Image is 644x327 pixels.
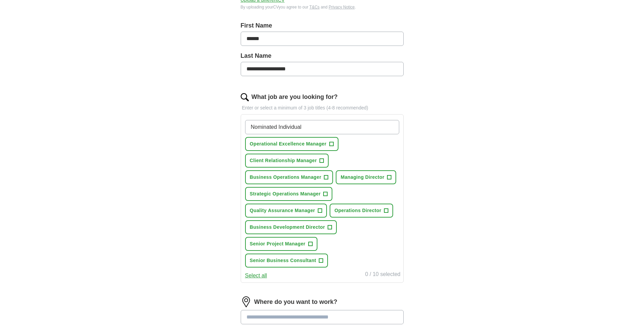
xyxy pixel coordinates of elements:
span: Quality Assurance Manager [250,207,315,214]
button: Strategic Operations Manager [245,187,333,201]
span: Strategic Operations Manager [250,190,321,197]
img: location.png [241,296,252,307]
span: Operational Excellence Manager [250,140,327,148]
label: First Name [241,21,404,30]
button: Managing Director [336,170,396,184]
span: Managing Director [341,174,384,181]
span: Senior Business Consultant [250,257,316,264]
p: Enter or select a minimum of 3 job titles (4-8 recommended) [241,104,404,111]
a: Privacy Notice [329,5,355,10]
input: Type a job title and press enter [245,120,399,134]
div: By uploading your CV you agree to our and . [241,4,404,10]
label: Where do you want to work? [254,297,337,307]
button: Senior Business Consultant [245,254,328,268]
span: Client Relationship Manager [250,157,317,164]
button: Operational Excellence Manager [245,137,338,151]
span: Business Operations Manager [250,174,321,181]
button: Operations Director [330,204,393,218]
button: Client Relationship Manager [245,154,329,168]
button: Quality Assurance Manager [245,204,327,218]
button: Business Operations Manager [245,170,333,184]
label: Last Name [241,51,404,61]
div: 0 / 10 selected [365,270,400,280]
button: Business Development Director [245,220,337,234]
span: Business Development Director [250,224,325,231]
span: Operations Director [334,207,381,214]
button: Senior Project Manager [245,237,317,251]
button: Select all [245,272,267,280]
a: T&Cs [309,5,319,10]
span: Senior Project Manager [250,240,306,247]
img: search.png [241,93,249,101]
label: What job are you looking for? [252,92,338,102]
